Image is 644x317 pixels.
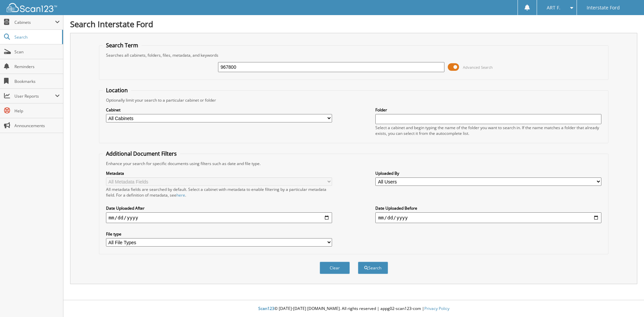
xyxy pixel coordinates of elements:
[70,18,637,30] h1: Search Interstate Ford
[14,49,60,55] span: Scan
[103,161,605,166] div: Enhance your search for specific documents using filters such as date and file type.
[14,34,59,40] span: Search
[14,19,55,25] span: Cabinets
[106,231,332,237] label: File type
[106,107,332,113] label: Cabinet
[258,306,274,311] span: Scan123
[375,170,601,176] label: Uploaded By
[103,87,131,94] legend: Location
[375,205,601,211] label: Date Uploaded Before
[103,42,142,49] legend: Search Term
[375,125,601,136] div: Select a cabinet and begin typing the name of the folder you want to search in. If the name match...
[103,52,605,58] div: Searches all cabinets, folders, files, metadata, and keywords
[375,212,601,223] input: end
[7,3,57,12] img: scan123-logo-white.svg
[103,150,180,157] legend: Additional Document Filters
[106,170,332,176] label: Metadata
[424,306,449,311] a: Privacy Policy
[14,78,60,84] span: Bookmarks
[610,285,644,317] iframe: Chat Widget
[14,123,60,128] span: Announcements
[106,187,332,198] div: All metadata fields are searched by default. Select a cabinet with metadata to enable filtering b...
[106,205,332,211] label: Date Uploaded After
[320,262,350,274] button: Clear
[63,301,644,317] div: © [DATE]-[DATE] [DOMAIN_NAME]. All rights reserved | appg02-scan123-com |
[14,64,60,69] span: Reminders
[14,93,55,99] span: User Reports
[106,212,332,223] input: start
[375,107,601,113] label: Folder
[14,108,60,114] span: Help
[103,97,605,103] div: Optionally limit your search to a particular cabinet or folder
[463,65,493,70] span: Advanced Search
[587,6,620,10] span: Interstate Ford
[176,192,185,198] a: here
[547,6,560,10] span: ART F.
[358,262,388,274] button: Search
